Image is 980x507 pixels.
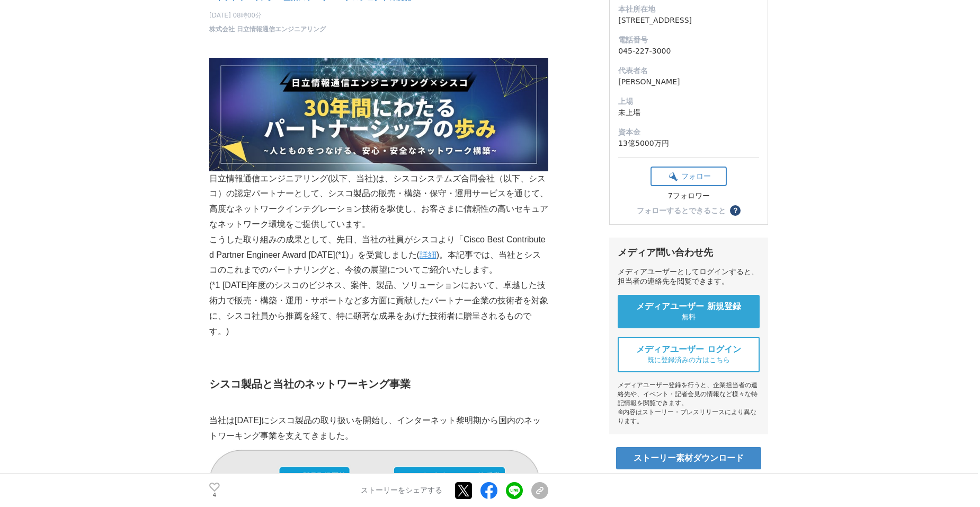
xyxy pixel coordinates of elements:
p: ストーリーをシェアする [361,486,442,495]
span: ？ [732,207,739,214]
a: 詳細 [420,250,436,259]
dt: 代表者名 [618,65,759,76]
span: メディアユーザー ログイン [636,344,741,355]
a: ストーリー素材ダウンロード [616,447,761,469]
dd: 045-227-3000 [618,46,759,57]
dt: 資本金 [618,127,759,138]
span: [DATE] 08時00分 [209,11,326,20]
a: メディアユーザー ログイン 既に登録済みの方はこちら [618,337,760,372]
a: メディアユーザー 新規登録 無料 [618,295,760,328]
h2: シスコ製品と当社のネットワーキング事業 [209,375,548,392]
p: (*1 [DATE]年度のシスコのビジネス、案件、製品、ソリューションにおいて、卓越した技術力で販売・構築・運用・サポートなど多方面に貢献したパートナー企業の技術者を対象に、シスコ社員から推薦を... [209,278,548,339]
dt: 本社所在地 [618,4,759,15]
p: 当社は[DATE]にシスコ製品の取り扱いを開始し、インターネット黎明期から国内のネットワーキング事業を支えてきました。 [209,413,548,444]
button: フォロー [651,167,727,186]
div: メディアユーザー登録を行うと、企業担当者の連絡先や、イベント・記者会見の情報など様々な特記情報を閲覧できます。 ※内容はストーリー・プレスリリースにより異なります。 [618,381,760,426]
dt: 電話番号 [618,34,759,46]
span: メディアユーザー 新規登録 [636,301,741,312]
p: 日立情報通信エンジニアリング(以下、当社)は、シスコシステムズ合同会社（以下、シスコ）の認定パートナーとして、シスコ製品の販売・構築・保守・運用サービスを通じて、高度なネットワークインテグレーシ... [209,58,548,232]
button: ？ [730,205,741,216]
p: 4 [209,493,220,498]
dd: [STREET_ADDRESS] [618,15,759,26]
dd: 13億5000万円 [618,138,759,149]
div: フォローするとできること [637,207,726,214]
div: メディア問い合わせ先 [618,246,760,259]
p: こうした取り組みの成果として、先日、当社の社員がシスコより「Cisco Best Contributed Partner Engineer Award [DATE](*1)」を受賞しました( )... [209,232,548,278]
span: 既に登録済みの方はこちら [647,355,730,365]
span: 無料 [682,312,696,322]
dt: 上場 [618,96,759,107]
div: 7フォロワー [651,191,727,201]
dd: 未上場 [618,107,759,118]
img: thumbnail_291a6e60-8c83-11f0-9d6d-a329db0dd7a1.png [209,58,548,171]
div: メディアユーザーとしてログインすると、担当者の連絡先を閲覧できます。 [618,267,760,286]
a: 株式会社 日立情報通信エンジニアリング [209,24,326,34]
dd: [PERSON_NAME] [618,76,759,88]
